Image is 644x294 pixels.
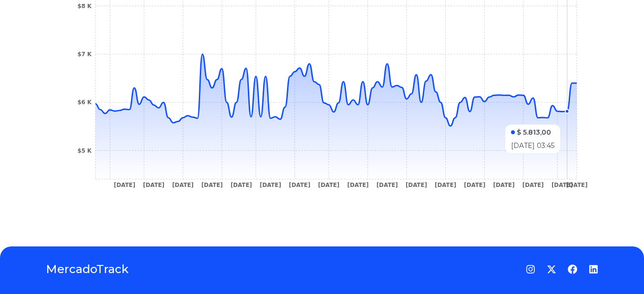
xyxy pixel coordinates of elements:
tspan: [DATE] [552,182,573,188]
tspan: [DATE] [114,182,135,188]
tspan: [DATE] [493,182,515,188]
a: MercadoTrack [46,262,129,277]
tspan: [DATE] [260,182,281,188]
tspan: [DATE] [172,182,194,188]
a: Instagram [526,265,535,274]
tspan: [DATE] [347,182,368,188]
tspan: [DATE] [566,182,588,188]
tspan: [DATE] [231,182,252,188]
tspan: [DATE] [201,182,223,188]
tspan: $7 K [77,51,92,58]
tspan: [DATE] [406,182,427,188]
tspan: $8 K [77,3,92,10]
tspan: [DATE] [318,182,339,188]
a: Facebook [568,265,577,274]
tspan: [DATE] [377,182,398,188]
tspan: [DATE] [143,182,164,188]
a: Twitter [547,265,556,274]
tspan: $6 K [77,99,92,106]
a: LinkedIn [589,265,598,274]
tspan: [DATE] [435,182,456,188]
tspan: [DATE] [289,182,310,188]
tspan: [DATE] [464,182,485,188]
tspan: [DATE] [522,182,544,188]
tspan: $5 K [77,147,92,154]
